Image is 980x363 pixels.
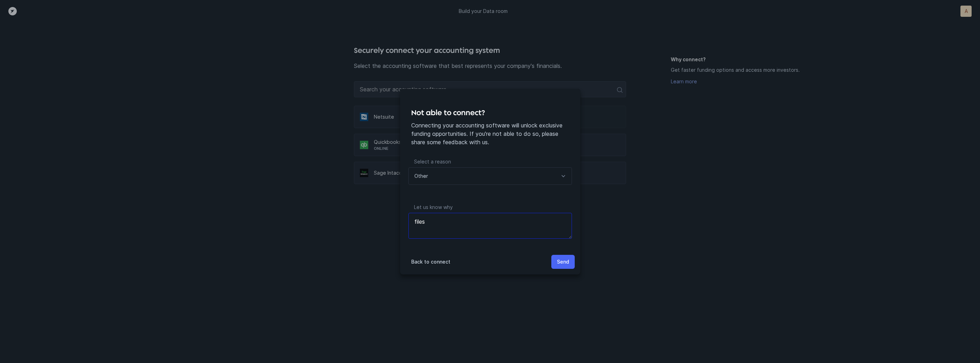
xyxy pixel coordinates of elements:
button: Send [551,255,575,269]
p: Other [414,172,428,180]
textarea: files [408,213,572,239]
p: Let us know why [408,203,572,213]
p: Connecting your accounting software will unlock exclusive funding opportunities. If you're not ab... [411,121,569,146]
p: Select a reason [408,158,572,167]
button: Back to connect [406,255,456,269]
p: Send [557,258,569,266]
p: Back to connect [411,258,450,266]
h4: Not able to connect? [411,107,569,118]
